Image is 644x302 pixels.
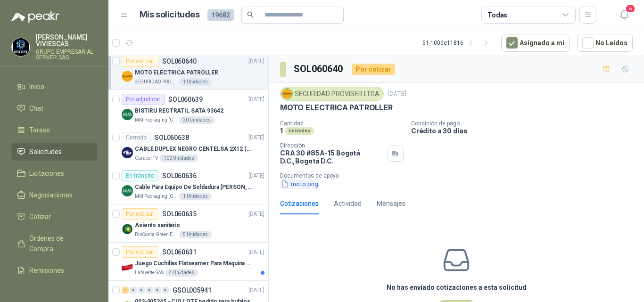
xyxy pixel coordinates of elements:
[108,128,268,166] a: CerradoSOL060638[DATE] Company LogoCABLE DUPLEX NEGRO CENTELSA 2X12 (COLOR NEGRO)Caracol TV100 Un...
[135,193,177,200] p: MM Packaging [GEOGRAPHIC_DATA]
[122,246,158,258] div: Por cotizar
[135,183,252,192] p: Cable Para Equipo De Soldadura [PERSON_NAME]
[411,127,640,135] p: Crédito a 30 días
[179,116,215,124] div: 20 Unidades
[422,35,494,50] div: 51 - 100 de 11816
[108,166,268,204] a: En tránsitoSOL060636[DATE] Company LogoCable Para Equipo De Soldadura [PERSON_NAME]MM Packaging [...
[280,198,319,209] div: Cotizaciones
[248,57,264,66] p: [DATE]
[122,208,158,220] div: Por cotizar
[122,147,133,158] img: Company Logo
[280,172,640,179] p: Documentos de apoyo
[280,149,384,165] p: CRA 30 #85A-15 Bogotá D.C. , Bogotá D.C.
[248,248,264,257] p: [DATE]
[282,89,292,99] img: Company Logo
[162,249,197,255] p: SOL060631
[108,90,268,128] a: Por adjudicarSOL060639[DATE] Company LogoBISTIRU RECTRATIL SATA 93642MM Packaging [GEOGRAPHIC_DAT...
[11,229,97,258] a: Órdenes de Compra
[36,34,97,47] p: [PERSON_NAME] VIVIESCAS
[135,155,158,162] p: Caracol TV
[162,58,197,65] p: SOL060640
[135,231,177,238] p: BioCosta Green Energy S.A.S
[11,121,97,139] a: Tareas
[207,9,234,21] span: 19682
[140,8,200,22] h1: Mis solicitudes
[29,82,44,92] span: Inicio
[155,134,189,141] p: SOL060638
[179,193,212,200] div: 1 Unidades
[248,210,264,219] p: [DATE]
[135,106,223,115] p: BISTIRU RECTRATIL SATA 93642
[11,186,97,204] a: Negociaciones
[29,147,62,157] span: Solicitudes
[135,78,177,86] p: SEGURIDAD PROVISER LTDA
[11,208,97,226] a: Cotizar
[29,212,51,222] span: Cotizar
[122,132,151,143] div: Cerrado
[12,38,30,56] img: Company Logo
[387,282,527,293] h3: No has enviado cotizaciones a esta solicitud
[154,287,161,294] div: 0
[135,68,218,77] p: MOTO ELECTRICA PATROLLER
[247,11,254,18] span: search
[248,286,264,295] p: [DATE]
[248,133,264,142] p: [DATE]
[616,7,633,24] button: 6
[122,261,133,273] img: Company Logo
[625,4,636,13] span: 6
[29,125,50,135] span: Tareas
[29,168,64,179] span: Licitaciones
[179,78,212,86] div: 1 Unidades
[11,11,59,23] img: Logo peakr
[135,221,180,230] p: Asiento sanitario
[280,127,283,135] p: 1
[29,103,43,114] span: Chat
[29,233,88,254] span: Órdenes de Compra
[108,52,268,90] a: Por cotizarSOL060640[DATE] Company LogoMOTO ELECTRICA PATROLLERSEGURIDAD PROVISER LTDA1 Unidades
[108,204,268,243] a: Por cotizarSOL060635[DATE] Company LogoAsiento sanitarioBioCosta Green Energy S.A.S5 Unidades
[162,287,169,294] div: 0
[11,164,97,182] a: Licitaciones
[135,269,164,277] p: Lafayette SAS
[280,142,384,149] p: Dirección
[108,243,268,281] a: Por cotizarSOL060631[DATE] Company LogoJuego Cuchillas Flatseamer Para Maquina de CoserLafayette ...
[130,287,137,294] div: 0
[352,64,395,75] div: Por cotizar
[280,120,404,127] p: Cantidad
[122,287,129,294] div: 1
[135,145,252,154] p: CABLE DUPLEX NEGRO CENTELSA 2X12 (COLOR NEGRO)
[377,198,405,209] div: Mensajes
[122,170,158,181] div: En tránsito
[248,95,264,104] p: [DATE]
[122,94,165,105] div: Por adjudicar
[280,179,319,189] button: moto.png
[501,34,570,52] button: Asignado a mi
[294,62,344,76] h3: SOL060640
[285,127,314,135] div: Unidades
[29,265,64,276] span: Remisiones
[248,171,264,180] p: [DATE]
[487,10,507,20] div: Todas
[334,198,362,209] div: Actividad
[280,87,384,101] div: SEGURIDAD PROVISER LTDA
[160,155,198,162] div: 100 Unidades
[11,261,97,279] a: Remisiones
[122,71,133,82] img: Company Logo
[11,99,97,117] a: Chat
[122,223,133,235] img: Company Logo
[122,185,133,196] img: Company Logo
[138,287,145,294] div: 0
[135,259,252,268] p: Juego Cuchillas Flatseamer Para Maquina de Coser
[146,287,153,294] div: 0
[36,49,97,60] p: GRUPO EMPRESARIAL SERVER SAS
[11,78,97,96] a: Inicio
[162,172,197,179] p: SOL060636
[165,269,198,277] div: 4 Unidades
[11,143,97,161] a: Solicitudes
[162,211,197,217] p: SOL060635
[29,190,73,200] span: Negociaciones
[577,34,633,52] button: No Leídos
[179,231,212,238] div: 5 Unidades
[280,103,393,113] p: MOTO ELECTRICA PATROLLER
[135,116,177,124] p: MM Packaging [GEOGRAPHIC_DATA]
